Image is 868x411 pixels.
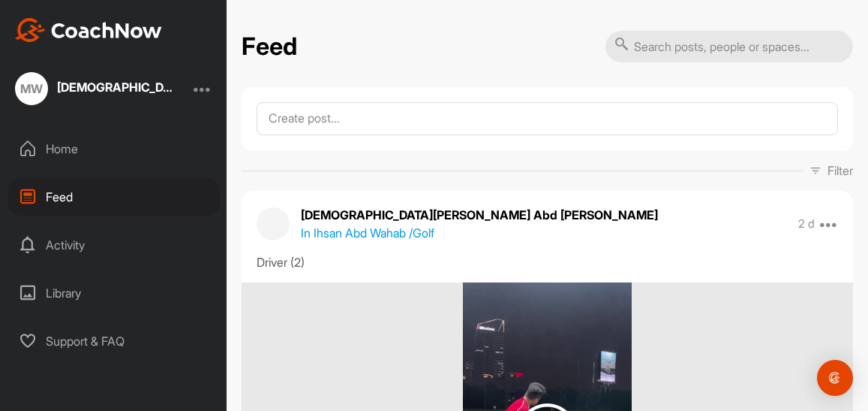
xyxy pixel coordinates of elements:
p: In Ihsan Abd Wahab / Golf [301,224,434,242]
img: CoachNow [15,18,162,42]
div: Driver (2) [257,253,838,271]
p: 2 d [798,216,815,231]
div: Feed [8,178,220,216]
div: Home [8,130,220,168]
div: Activity [8,226,220,264]
h2: Feed [242,32,297,62]
div: Support & FAQ [8,322,220,360]
p: Filter [827,162,853,180]
input: Search posts, people or spaces... [605,31,853,62]
div: Library [8,274,220,312]
div: Open Intercom Messenger [817,360,853,396]
div: MW [15,72,48,105]
p: [DEMOGRAPHIC_DATA][PERSON_NAME] Abd [PERSON_NAME] [301,206,658,224]
div: [DEMOGRAPHIC_DATA][PERSON_NAME] Abd [PERSON_NAME] [57,81,177,93]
